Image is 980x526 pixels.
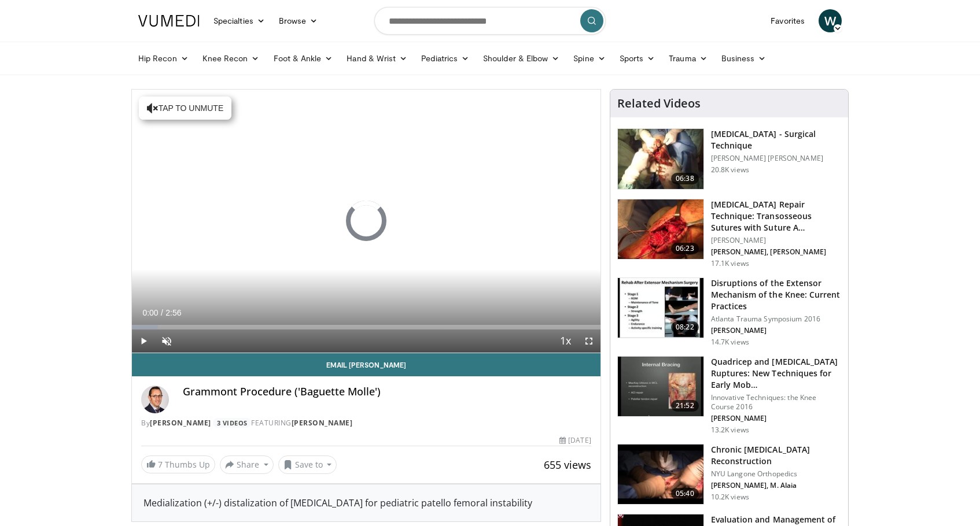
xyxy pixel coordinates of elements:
p: [PERSON_NAME] [711,326,841,335]
a: Foot & Ankle [267,47,340,70]
span: 21:52 [671,400,699,412]
a: 06:23 [MEDICAL_DATA] Repair Technique: Transosseous Sutures with Suture A… [PERSON_NAME] [PERSON_... [617,199,841,268]
a: Hip Recon [131,47,196,70]
h3: Quadricep and [MEDICAL_DATA] Ruptures: New Techniques for Early Mob… [711,356,841,391]
div: [DATE] [559,435,591,446]
p: [PERSON_NAME] [711,236,841,245]
a: 7 Thumbs Up [141,455,215,473]
a: Pediatrics [414,47,476,70]
a: 06:38 [MEDICAL_DATA] - Surgical Technique [PERSON_NAME] [PERSON_NAME] 20.8K views [617,128,841,190]
div: Progress Bar [132,325,600,329]
p: NYU Langone Orthopedics [711,469,841,479]
p: Innovative Techniques: the Knee Course 2016 [711,393,841,412]
h4: Related Videos [617,97,701,110]
a: Trauma [662,47,714,70]
a: Hand & Wrist [340,47,414,70]
span: 05:40 [671,488,699,499]
button: Save to [278,455,337,474]
p: 13.2K views [711,425,749,435]
span: 7 [158,459,163,470]
div: By FEATURING [141,418,591,428]
p: [PERSON_NAME], M. Alaia [711,481,841,490]
button: Playback Rate [554,329,577,353]
img: eWNh-8akTAF2kj8X4xMDoxOmdtO40mAx.150x105_q85_crop-smart_upscale.jpg [618,444,703,505]
span: 655 views [544,458,591,472]
a: Specialties [207,9,272,32]
a: 05:40 Chronic [MEDICAL_DATA] Reconstruction NYU Langone Orthopedics [PERSON_NAME], M. Alaia 10.2K... [617,444,841,505]
input: Search topics, interventions [374,7,606,35]
p: 17.1K views [711,259,749,268]
a: Shoulder & Elbow [476,47,566,70]
a: [PERSON_NAME] [150,418,211,428]
span: 2:56 [165,308,181,317]
a: Sports [613,47,662,70]
a: Business [714,47,773,70]
span: 06:23 [671,243,699,254]
button: Fullscreen [577,329,600,353]
p: 20.8K views [711,165,749,175]
span: 06:38 [671,173,699,184]
h4: Grammont Procedure ('Baguette Molle') [183,386,591,398]
button: Share [220,455,274,474]
a: Browse [272,9,325,32]
img: Vx8lr-LI9TPdNKgn4xMDoxOjBzMTt2bJ.150x105_q85_crop-smart_upscale.jpg [618,129,703,189]
span: / [161,308,163,317]
h3: [MEDICAL_DATA] - Surgical Technique [711,128,841,151]
a: W [819,9,842,32]
img: c329ce19-05ea-4e12-b583-111b1ee27852.150x105_q85_crop-smart_upscale.jpg [618,278,703,338]
p: 14.7K views [711,338,749,347]
button: Unmute [155,329,178,353]
a: 21:52 Quadricep and [MEDICAL_DATA] Ruptures: New Techniques for Early Mob… Innovative Techniques:... [617,356,841,435]
a: Favorites [764,9,812,32]
div: Medialization (+/-) distalization of [MEDICAL_DATA] for pediatric patello femoral instability [143,496,589,510]
span: 08:22 [671,321,699,333]
span: 0:00 [142,308,158,317]
h3: Disruptions of the Extensor Mechanism of the Knee: Current Practices [711,277,841,312]
img: AlCdVYZxUWkgWPEX4xMDoxOjA4MTsiGN.150x105_q85_crop-smart_upscale.jpg [618,357,703,417]
img: VuMedi Logo [138,15,200,27]
a: Knee Recon [196,47,267,70]
p: [PERSON_NAME] [PERSON_NAME] [711,154,841,163]
p: Atlanta Trauma Symposium 2016 [711,314,841,324]
img: Avatar [141,386,169,413]
a: 08:22 Disruptions of the Extensor Mechanism of the Knee: Current Practices Atlanta Trauma Symposi... [617,277,841,347]
p: [PERSON_NAME] [711,414,841,423]
h3: Chronic [MEDICAL_DATA] Reconstruction [711,444,841,467]
a: Spine [566,47,612,70]
a: Email [PERSON_NAME] [132,353,600,376]
button: Play [132,329,155,353]
a: [PERSON_NAME] [292,418,353,428]
button: Tap to unmute [139,97,231,120]
h3: [MEDICAL_DATA] Repair Technique: Transosseous Sutures with Suture A… [711,199,841,234]
p: [PERSON_NAME], [PERSON_NAME] [711,247,841,257]
img: a284ffb3-f88c-46bb-88bb-d0d390e931a0.150x105_q85_crop-smart_upscale.jpg [618,199,703,260]
p: 10.2K views [711,492,749,502]
a: 3 Videos [213,418,251,428]
video-js: Video Player [132,90,600,353]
